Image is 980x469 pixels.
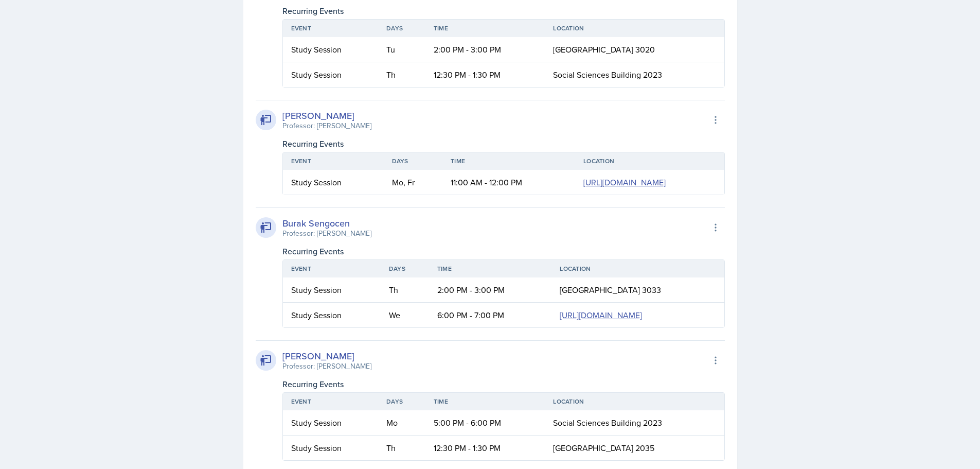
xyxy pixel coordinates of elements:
[378,20,425,37] th: Days
[442,170,575,195] td: 11:00 AM - 12:00 PM
[425,393,545,410] th: Time
[545,393,724,410] th: Location
[575,152,724,170] th: Location
[282,5,725,17] div: Recurring Events
[291,68,370,81] div: Study Session
[282,378,725,390] div: Recurring Events
[291,416,370,429] div: Study Session
[545,20,724,37] th: Location
[282,228,371,239] div: Professor: [PERSON_NAME]
[282,109,371,123] div: [PERSON_NAME]
[378,37,425,62] td: Tu
[551,260,724,277] th: Location
[381,260,429,277] th: Days
[378,436,425,460] td: Th
[378,393,425,410] th: Days
[384,152,443,170] th: Days
[378,62,425,87] td: Th
[425,410,545,436] td: 5:00 PM - 6:00 PM
[425,62,545,87] td: 12:30 PM - 1:30 PM
[560,284,661,296] span: [GEOGRAPHIC_DATA] 3033
[381,303,429,327] td: We
[291,442,370,454] div: Study Session
[381,277,429,303] td: Th
[283,393,379,410] th: Event
[283,152,384,170] th: Event
[291,309,372,321] div: Study Session
[283,20,379,37] th: Event
[429,303,552,327] td: 6:00 PM - 7:00 PM
[282,216,371,230] div: Burak Sengocen
[282,361,371,372] div: Professor: [PERSON_NAME]
[291,43,370,56] div: Study Session
[553,69,662,80] span: Social Sciences Building 2023
[553,442,654,454] span: [GEOGRAPHIC_DATA] 2035
[583,177,666,188] a: [URL][DOMAIN_NAME]
[560,309,642,321] a: [URL][DOMAIN_NAME]
[282,349,371,363] div: [PERSON_NAME]
[429,260,552,277] th: Time
[425,436,545,460] td: 12:30 PM - 1:30 PM
[282,120,371,131] div: Professor: [PERSON_NAME]
[553,44,655,55] span: [GEOGRAPHIC_DATA] 3020
[291,176,376,188] div: Study Session
[282,245,725,257] div: Recurring Events
[283,260,381,277] th: Event
[425,20,545,37] th: Time
[429,277,552,303] td: 2:00 PM - 3:00 PM
[282,137,725,150] div: Recurring Events
[553,417,662,428] span: Social Sciences Building 2023
[384,170,443,195] td: Mo, Fr
[378,410,425,436] td: Mo
[291,284,372,296] div: Study Session
[425,37,545,62] td: 2:00 PM - 3:00 PM
[442,152,575,170] th: Time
